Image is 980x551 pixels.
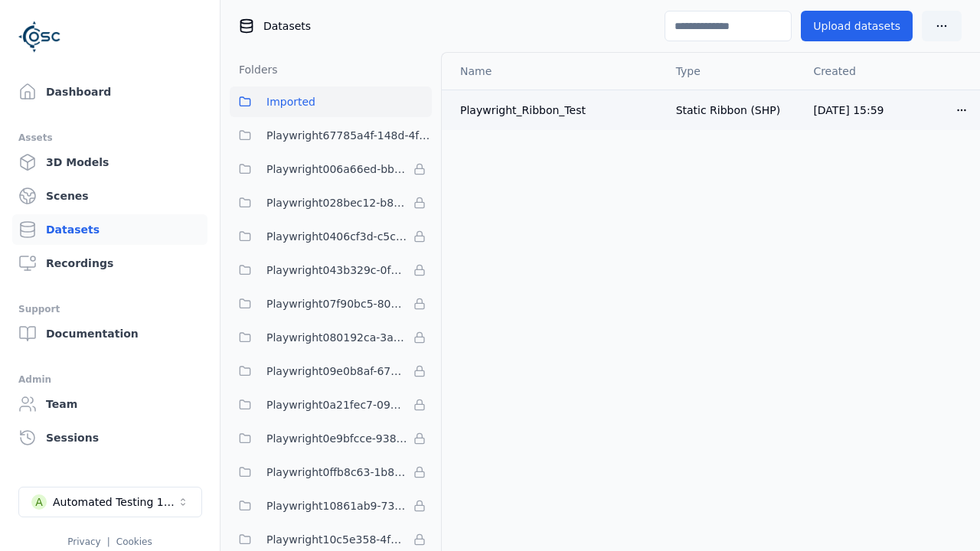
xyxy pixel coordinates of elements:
td: Static Ribbon (SHP) [664,90,802,130]
span: Imported [266,93,315,111]
a: 3D Models [12,147,207,178]
button: Playwright0a21fec7-093e-446e-ac90-feefe60349da [230,390,432,420]
button: Upload datasets [801,11,913,41]
button: Playwright028bec12-b853-4041-8716-f34111cdbd0b [230,187,432,218]
a: Privacy [67,536,100,547]
h3: Folders [230,62,278,77]
span: Datasets [263,18,311,34]
span: Playwright028bec12-b853-4041-8716-f34111cdbd0b [266,194,407,212]
button: Playwright0e9bfcce-9385-4655-aad9-5e1830d0cbce [230,423,432,454]
button: Playwright10861ab9-735f-4df9-aafe-eebd5bc866d9 [230,491,432,521]
button: Imported [230,86,432,117]
div: Admin [18,370,201,389]
img: Logo [18,15,61,58]
a: Dashboard [12,77,207,107]
button: Playwright043b329c-0fea-4eef-a1dd-c1b85d96f68d [230,255,432,285]
a: Cookies [116,536,152,547]
span: Playwright0a21fec7-093e-446e-ac90-feefe60349da [266,396,407,414]
button: Playwright07f90bc5-80d1-4d58-862e-051c9f56b799 [230,289,432,319]
span: [DATE] 15:59 [813,104,884,116]
span: Playwright080192ca-3ab8-4170-8689-2c2dffafb10d [266,328,407,347]
button: Playwright09e0b8af-6797-487c-9a58-df45af994400 [230,356,432,386]
button: Playwright0ffb8c63-1b89-42f9-8930-08c6864de4e8 [230,457,432,487]
span: Playwright0ffb8c63-1b89-42f9-8930-08c6864de4e8 [266,463,407,481]
th: Created [801,53,943,90]
a: Sessions [12,422,207,453]
span: Playwright67785a4f-148d-4fca-8377-30898b20f4a2 [266,126,432,145]
a: Recordings [12,248,207,279]
th: Type [664,53,802,90]
span: Playwright043b329c-0fea-4eef-a1dd-c1b85d96f68d [266,261,407,279]
div: Support [18,300,201,318]
span: Playwright09e0b8af-6797-487c-9a58-df45af994400 [266,362,407,380]
th: Name [442,53,664,90]
span: Playwright07f90bc5-80d1-4d58-862e-051c9f56b799 [266,295,407,313]
span: Playwright10c5e358-4f76-4599-baaf-fd5b2776e6be [266,530,407,549]
div: Assets [18,129,201,147]
span: | [107,536,110,547]
span: Playwright006a66ed-bbfa-4b84-a6f2-8b03960da6f1 [266,160,407,178]
button: Select a workspace [18,487,202,517]
button: Playwright080192ca-3ab8-4170-8689-2c2dffafb10d [230,322,432,353]
a: Documentation [12,318,207,349]
a: Team [12,389,207,419]
div: Automated Testing 1 - Playwright [53,494,177,510]
span: Playwright0e9bfcce-9385-4655-aad9-5e1830d0cbce [266,429,407,448]
span: Playwright10861ab9-735f-4df9-aafe-eebd5bc866d9 [266,497,407,515]
a: Datasets [12,214,207,245]
div: A [31,494,47,510]
button: Playwright0406cf3d-c5c6-4809-a891-d4d7aaf60441 [230,221,432,252]
button: Playwright67785a4f-148d-4fca-8377-30898b20f4a2 [230,120,432,151]
a: Scenes [12,181,207,211]
div: Playwright_Ribbon_Test [460,103,652,118]
button: Playwright006a66ed-bbfa-4b84-a6f2-8b03960da6f1 [230,154,432,184]
span: Playwright0406cf3d-c5c6-4809-a891-d4d7aaf60441 [266,227,407,246]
